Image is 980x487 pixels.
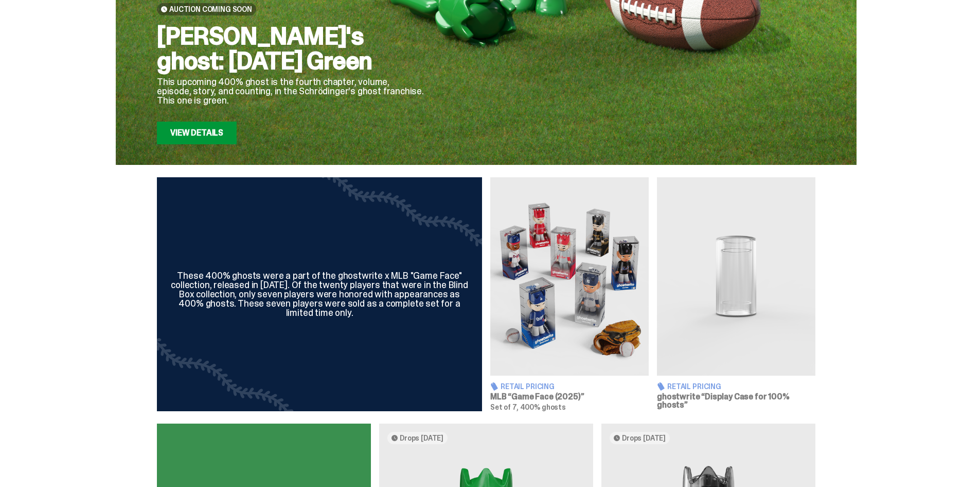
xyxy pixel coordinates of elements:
img: Game Face (2025) [490,177,649,376]
a: Display Case for 100% ghosts Retail Pricing [657,177,815,411]
div: These 400% ghosts were a part of the ghostwrite x MLB "Game Face" collection, released in [DATE].... [169,271,470,317]
span: Drops [DATE] [400,434,443,442]
p: This upcoming 400% ghost is the fourth chapter, volume, episode, story, and counting, in the Schr... [157,77,424,105]
span: Auction Coming Soon [169,5,252,13]
span: Drops [DATE] [622,434,666,442]
img: Display Case for 100% ghosts [657,177,815,376]
span: Retail Pricing [501,383,555,390]
span: Set of 7, 400% ghosts [490,402,566,412]
span: Retail Pricing [667,383,721,390]
a: Game Face (2025) Retail Pricing [490,177,649,411]
h2: [PERSON_NAME]'s ghost: [DATE] Green [157,24,424,73]
a: View Details [157,122,237,144]
h3: ghostwrite “Display Case for 100% ghosts” [657,393,815,409]
h3: MLB “Game Face (2025)” [490,393,649,401]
